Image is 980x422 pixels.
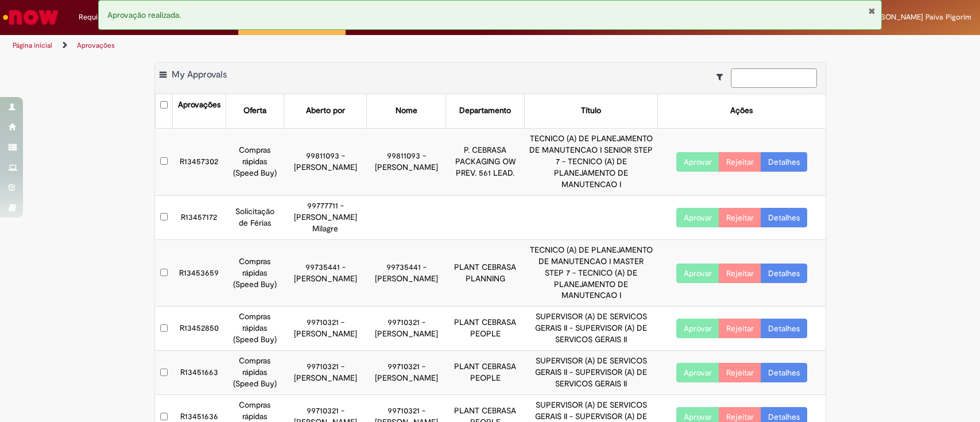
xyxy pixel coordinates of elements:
td: TECNICO (A) DE PLANEJAMENTO DE MANUTENCAO I MASTER STEP 7 - TECNICO (A) DE PLANEJAMENTO DE MANUTE... [525,239,658,307]
td: 99811093 - [PERSON_NAME] [367,128,446,195]
td: PLANT CEBRASA PEOPLE [446,351,525,395]
button: Rejeitar [719,264,761,283]
a: Página inicial [13,41,52,50]
td: Solicitação de Férias [226,195,284,239]
td: R13451663 [173,351,226,395]
td: PLANT CEBRASA PLANNING [446,239,525,307]
td: 99710321 - [PERSON_NAME] [284,351,367,395]
td: 99735441 - [PERSON_NAME] [367,239,446,307]
td: 99710321 - [PERSON_NAME] [367,351,446,395]
a: Detalhes [761,319,807,338]
td: 99777711 - [PERSON_NAME] Milagre [284,195,367,239]
a: Aprovações [77,41,115,50]
td: R13452850 [173,307,226,351]
button: Fechar Notificação [868,6,876,16]
div: Aprovações [178,99,220,111]
td: TECNICO (A) DE PLANEJAMENTO DE MANUTENCAO I SENIOR STEP 7 - TECNICO (A) DE PLANEJAMENTO DE MANUTE... [525,128,658,195]
button: Rejeitar [719,152,761,172]
td: SUPERVISOR (A) DE SERVICOS GERAIS II - SUPERVISOR (A) DE SERVICOS GERAIS II [525,351,658,395]
td: Compras rápidas (Speed Buy) [226,307,284,351]
div: Ações [730,105,753,117]
img: ServiceNow [1,6,60,29]
div: Título [581,105,601,117]
td: 99710321 - [PERSON_NAME] [367,307,446,351]
td: R13457302 [173,128,226,195]
span: [PERSON_NAME] Paiva Pigorim [865,12,971,22]
td: Compras rápidas (Speed Buy) [226,128,284,195]
div: Nome [396,105,417,117]
button: Aprovar [676,152,719,172]
i: Mostrar filtros para: Suas Solicitações [716,73,729,81]
button: Rejeitar [719,363,761,382]
button: Rejeitar [719,319,761,338]
button: Aprovar [676,363,719,382]
div: Departamento [459,105,511,117]
span: Requisições [79,11,119,23]
td: 99735441 - [PERSON_NAME] [284,239,367,307]
a: Detalhes [761,363,807,382]
button: Aprovar [676,264,719,283]
td: 99710321 - [PERSON_NAME] [284,307,367,351]
td: SUPERVISOR (A) DE SERVICOS GERAIS II - SUPERVISOR (A) DE SERVICOS GERAIS II [525,307,658,351]
td: R13453659 [173,239,226,307]
td: Compras rápidas (Speed Buy) [226,351,284,395]
ul: Trilhas de página [9,35,645,56]
span: Aprovação realizada. [107,10,181,20]
td: 99811093 - [PERSON_NAME] [284,128,367,195]
td: P. CEBRASA PACKAGING OW PREV. 561 LEAD. [446,128,525,195]
button: Aprovar [676,208,719,227]
button: Rejeitar [719,208,761,227]
td: PLANT CEBRASA PEOPLE [446,307,525,351]
div: Aberto por [306,105,345,117]
a: Detalhes [761,152,807,172]
a: Detalhes [761,264,807,283]
a: Detalhes [761,208,807,227]
div: Oferta [243,105,266,117]
td: Compras rápidas (Speed Buy) [226,239,284,307]
th: Aprovações [173,94,226,128]
button: Aprovar [676,319,719,338]
span: My Approvals [172,69,227,80]
td: R13457172 [173,195,226,239]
